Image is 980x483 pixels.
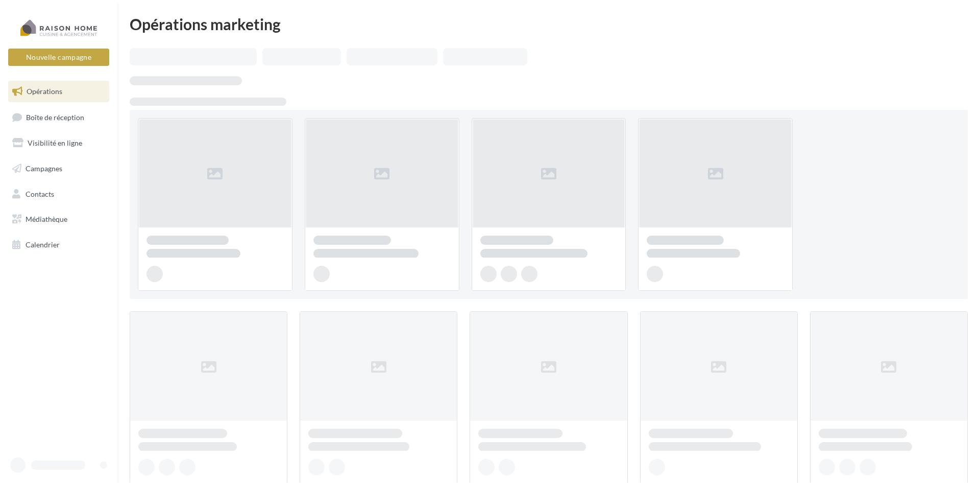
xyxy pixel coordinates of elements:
span: Calendrier [26,240,60,249]
a: Campagnes [6,158,111,179]
a: Opérations [6,81,111,102]
button: Nouvelle campagne [8,49,109,66]
span: Contacts [26,189,54,198]
a: Contacts [6,183,111,205]
a: Calendrier [6,234,111,256]
div: Opérations marketing [130,16,968,32]
span: Campagnes [26,164,62,173]
span: Opérations [27,87,62,96]
a: Médiathèque [6,209,111,230]
a: Boîte de réception [6,106,111,128]
a: Visibilité en ligne [6,132,111,154]
span: Visibilité en ligne [28,139,82,147]
span: Médiathèque [26,215,67,223]
span: Boîte de réception [26,112,84,121]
